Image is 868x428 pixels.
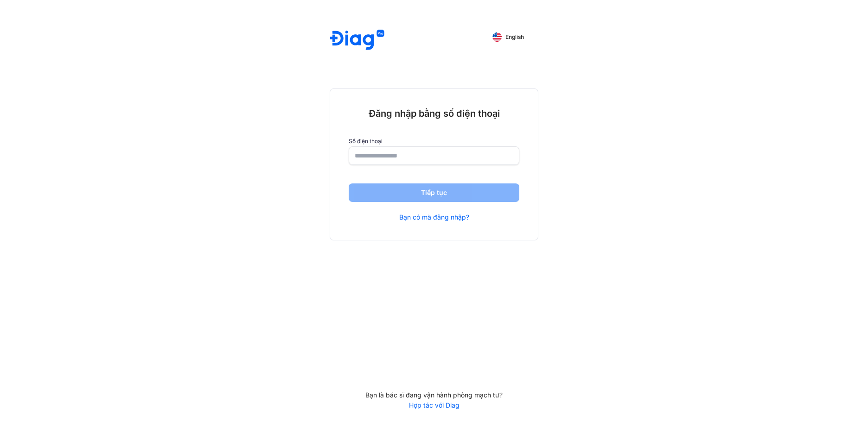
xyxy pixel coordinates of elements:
[330,391,538,399] div: Bạn là bác sĩ đang vận hành phòng mạch tư?
[349,138,519,145] label: Số điện thoại
[349,183,519,202] button: Tiếp tục
[349,107,519,120] div: Đăng nhập bằng số điện thoại
[330,30,384,51] img: logo
[486,30,530,44] button: English
[492,32,502,42] img: English
[505,34,524,40] span: English
[399,213,469,221] a: Bạn có mã đăng nhập?
[330,401,538,409] a: Hợp tác với Diag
